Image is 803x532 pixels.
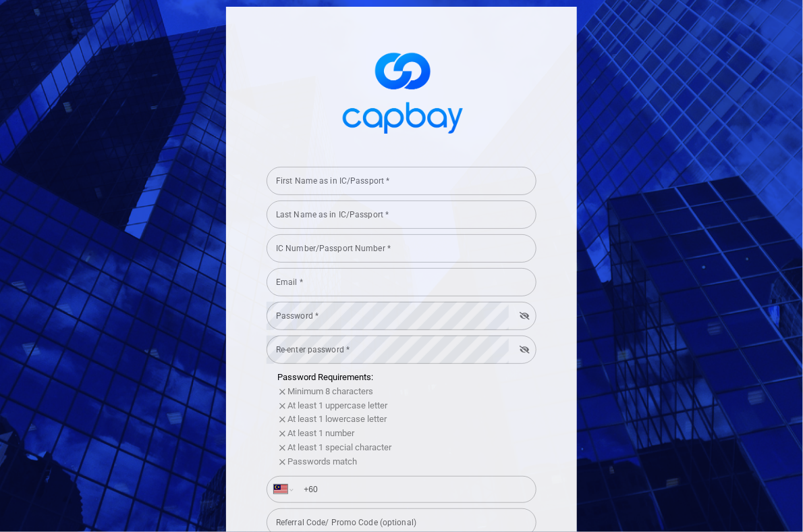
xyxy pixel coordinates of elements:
[287,400,387,410] span: At least 1 uppercase letter
[334,41,469,141] img: logo
[287,428,354,438] span: At least 1 number
[287,414,387,424] span: At least 1 lowercase letter
[287,442,391,452] span: At least 1 special character
[296,479,529,500] input: Enter phone number *
[287,386,373,396] span: Minimum 8 characters
[277,372,373,382] span: Password Requirements:
[287,456,357,467] span: Passwords match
